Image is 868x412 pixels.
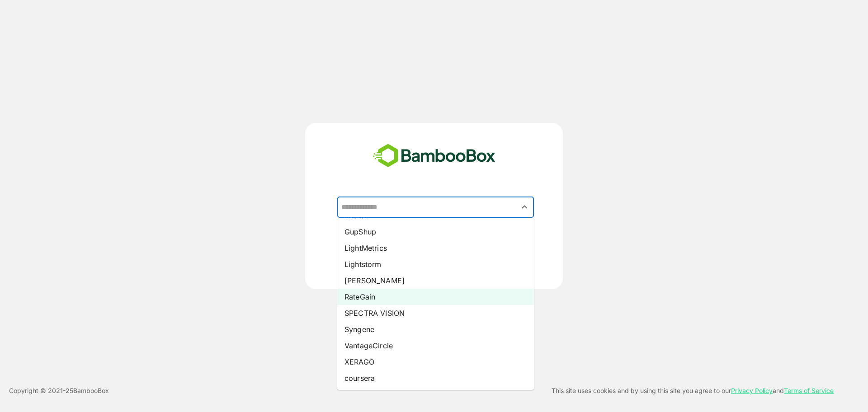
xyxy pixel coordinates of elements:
a: Terms of Service [784,387,834,394]
li: Syngene [337,321,534,337]
li: VantageCircle [337,337,534,354]
li: RateGain [337,289,534,305]
li: LightMetrics [337,240,534,256]
button: Close [519,201,531,213]
li: XERAGO [337,354,534,370]
li: SPECTRA VISION [337,305,534,321]
li: coursera [337,370,534,386]
li: GupShup [337,224,534,240]
a: Privacy Policy [731,387,773,394]
img: bamboobox [368,141,500,171]
li: [PERSON_NAME] [337,272,534,289]
p: This site uses cookies and by using this site you agree to our and [552,385,834,396]
li: Lightstorm [337,256,534,272]
p: Copyright © 2021- 25 BambooBox [9,385,109,396]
